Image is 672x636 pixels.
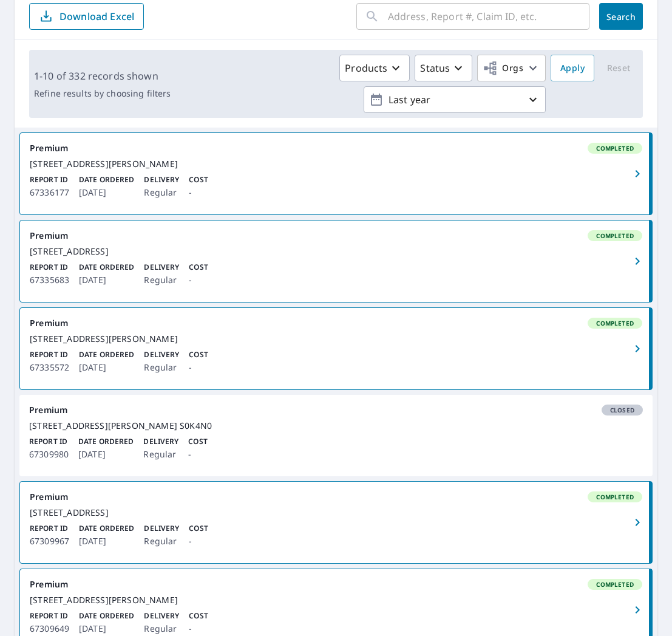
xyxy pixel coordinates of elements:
p: [DATE] [79,621,134,636]
p: Report ID [30,610,69,621]
p: Regular [144,360,179,375]
p: Cost [188,436,207,447]
p: 67336177 [30,185,69,200]
p: Refine results by choosing filters [34,88,171,99]
span: Completed [589,493,641,501]
p: Report ID [30,523,69,534]
p: Products [345,61,387,75]
span: Apply [560,61,585,76]
p: Cost [189,262,208,273]
p: [DATE] [79,360,134,375]
p: - [188,447,207,462]
p: 67335683 [30,273,69,287]
button: Download Excel [29,3,144,30]
span: Search [609,11,633,22]
a: PremiumCompleted[STREET_ADDRESS]Report ID67335683Date Ordered[DATE]DeliveryRegularCost- [20,221,652,302]
a: PremiumClosed[STREET_ADDRESS][PERSON_NAME] S0K4N0Report ID67309980Date Ordered[DATE]DeliveryRegul... [19,395,653,476]
p: [DATE] [79,273,134,287]
button: Last year [364,86,546,113]
p: Date Ordered [79,610,134,621]
p: [DATE] [79,185,134,200]
p: Regular [144,621,179,636]
p: 67309967 [30,534,69,549]
p: Delivery [144,174,179,185]
span: Completed [589,144,641,152]
p: Delivery [144,523,179,534]
p: Date Ordered [79,174,134,185]
p: Delivery [144,349,179,360]
p: - [189,185,208,200]
p: Status [420,61,450,75]
p: Delivery [144,262,179,273]
div: [STREET_ADDRESS] [30,246,642,257]
button: Orgs [477,55,546,81]
p: Report ID [30,349,69,360]
div: [STREET_ADDRESS][PERSON_NAME] [30,595,642,606]
p: - [189,360,208,375]
a: PremiumCompleted[STREET_ADDRESS][PERSON_NAME]Report ID67335572Date Ordered[DATE]DeliveryRegularCost- [20,308,652,389]
div: Premium [29,405,643,415]
p: Date Ordered [79,349,134,360]
p: [DATE] [78,447,134,462]
p: Date Ordered [78,436,134,447]
p: Cost [189,349,208,360]
div: Premium [30,318,642,329]
p: 67335572 [30,360,69,375]
p: Last year [384,89,526,111]
p: Regular [144,185,179,200]
div: [STREET_ADDRESS][PERSON_NAME] [30,159,642,169]
span: Completed [589,231,641,240]
div: Premium [30,143,642,154]
a: PremiumCompleted[STREET_ADDRESS][PERSON_NAME]Report ID67336177Date Ordered[DATE]DeliveryRegularCost- [20,133,652,214]
div: Premium [30,230,642,241]
button: Search [599,3,643,30]
button: Products [339,55,410,81]
p: Regular [143,447,178,462]
p: 67309980 [29,447,69,462]
p: Delivery [143,436,178,447]
button: Status [415,55,472,81]
span: Closed [603,406,642,414]
span: Completed [589,580,641,589]
p: - [189,273,208,287]
p: Delivery [144,610,179,621]
span: Orgs [483,61,523,76]
div: Premium [30,491,642,502]
p: Regular [144,273,179,287]
p: Report ID [30,174,69,185]
a: PremiumCompleted[STREET_ADDRESS]Report ID67309967Date Ordered[DATE]DeliveryRegularCost- [20,482,652,563]
p: - [189,534,208,549]
p: Date Ordered [79,262,134,273]
p: - [189,621,208,636]
p: [DATE] [79,534,134,549]
p: Report ID [29,436,69,447]
div: [STREET_ADDRESS] [30,507,642,518]
button: Apply [551,55,594,81]
p: Cost [189,610,208,621]
p: 1-10 of 332 records shown [34,69,171,83]
p: Cost [189,174,208,185]
div: Premium [30,579,642,590]
p: Cost [189,523,208,534]
p: Download Excel [59,10,134,23]
div: [STREET_ADDRESS][PERSON_NAME] S0K4N0 [29,420,643,431]
p: Date Ordered [79,523,134,534]
div: [STREET_ADDRESS][PERSON_NAME] [30,333,642,344]
span: Completed [589,319,641,327]
p: Report ID [30,262,69,273]
p: 67309649 [30,621,69,636]
p: Regular [144,534,179,549]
